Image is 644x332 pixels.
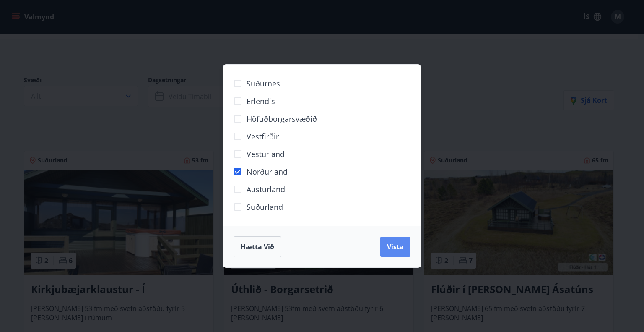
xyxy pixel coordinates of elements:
button: Vista [380,237,410,257]
span: Erlendis [247,96,275,107]
span: Vista [387,242,404,251]
span: Suðurnes [247,78,280,89]
span: Hætta við [241,242,274,251]
span: Vestfirðir [247,131,279,142]
span: Austurland [247,184,285,195]
span: Höfuðborgarsvæðið [247,113,317,124]
button: Hætta við [234,236,281,257]
span: Suðurland [247,201,283,212]
span: Vesturland [247,149,285,159]
span: Norðurland [247,166,288,177]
